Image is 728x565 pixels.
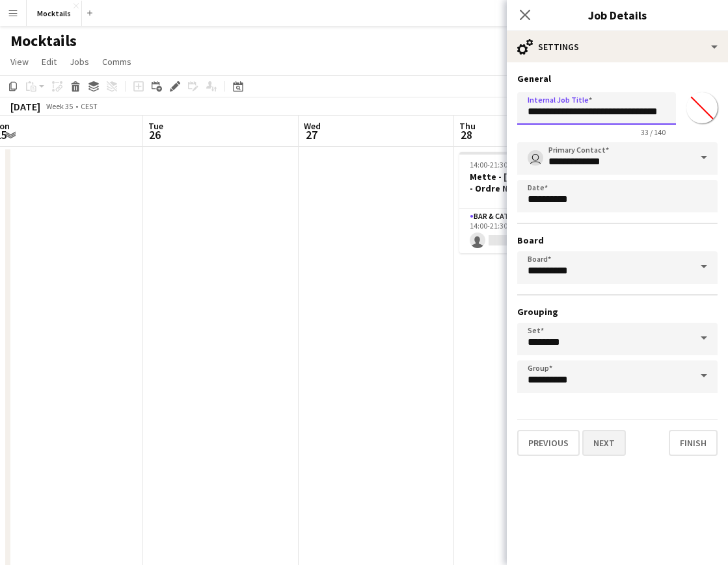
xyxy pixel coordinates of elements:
[36,53,62,70] a: Edit
[102,56,131,68] span: Comms
[457,127,476,142] span: 28
[5,53,34,70] a: View
[507,31,728,62] div: Settings
[459,152,605,253] app-job-card: 14:00-21:30 (7h30m)0/1Mette - [GEOGRAPHIC_DATA] - Ordre Nr. 162981 RoleBar & Catering (Bar Tender...
[97,53,137,70] a: Comms
[304,120,321,132] span: Wed
[459,209,605,253] app-card-role: Bar & Catering (Bar Tender)0/114:00-21:30 (7h30m)
[470,160,537,169] span: 14:00-21:30 (7h30m)
[517,306,718,318] h3: Grouping
[459,120,476,132] span: Thu
[302,127,321,142] span: 27
[10,56,29,68] span: View
[582,430,626,456] button: Next
[459,171,605,194] h3: Mette - [GEOGRAPHIC_DATA] - Ordre Nr. 16298
[10,100,40,113] div: [DATE]
[517,430,580,456] button: Previous
[70,56,89,68] span: Jobs
[507,6,728,23] h3: Job Details
[517,234,718,246] h3: Board
[148,120,163,132] span: Tue
[64,53,94,70] a: Jobs
[27,1,82,26] button: Mocktails
[81,101,98,111] div: CEST
[42,56,57,68] span: Edit
[517,73,718,84] h3: General
[10,31,77,51] h1: Mocktails
[43,101,75,111] span: Week 35
[146,127,163,142] span: 26
[630,127,676,137] span: 33 / 140
[669,430,718,456] button: Finish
